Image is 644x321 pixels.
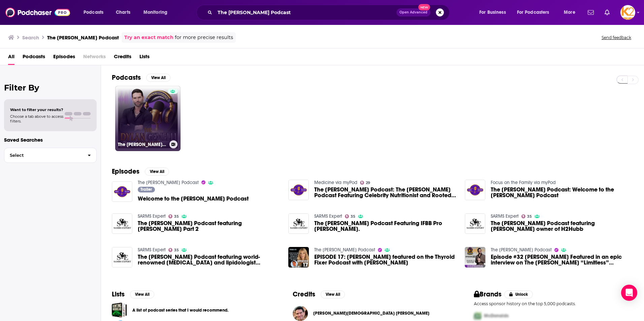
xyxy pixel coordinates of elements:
[293,290,315,298] h2: Credits
[174,215,179,218] span: 35
[168,248,179,252] a: 35
[124,34,173,41] a: Try an exact match
[145,168,169,176] button: View All
[47,34,119,41] h3: The [PERSON_NAME] Podcast
[465,213,485,234] img: The Dylan Gemelli Podcast featuring Tywon Hubbard owner of H2Hubb
[351,215,355,218] span: 35
[143,8,167,17] span: Monitoring
[111,7,134,18] a: Charts
[314,254,457,265] span: EPISODE 17: [PERSON_NAME] featured on the Thyroid Fixer Podcast with [PERSON_NAME]
[112,247,132,267] img: The Dylan Gemelli Podcast featuring world-renowned cardiologist and lipidologist Dr. Brett Nowlan
[314,187,457,198] a: The Dylan Gemelli Podcast: The Dylan Gemelli Podcast Featuring Celebrity Nutritionist and Rooted ...
[4,153,82,157] span: Select
[620,5,635,20] img: User Profile
[491,220,633,232] span: The [PERSON_NAME] Podcast featuring [PERSON_NAME] owner of H2Hubb
[491,187,633,198] span: The [PERSON_NAME] Podcast: Welcome to the [PERSON_NAME] Podcast
[313,311,429,316] span: [PERSON_NAME][DEMOGRAPHIC_DATA] [PERSON_NAME]
[288,213,309,234] img: The Dylan Gemelli Podcast Featuring IFBB Pro Derrick Simmons Jr.
[132,307,228,314] a: A list of podcast series that I would recommend.
[84,8,103,17] span: Podcasts
[138,180,199,185] a: The Dylan Gemelli Podcast
[313,311,429,316] a: Dylan Christiano Gemelli
[112,290,154,298] a: ListsView All
[4,148,97,163] button: Select
[484,313,509,319] span: McDonalds
[491,187,633,198] a: The Dylan Gemelli Podcast: Welcome to the Dylan Gemelli Podcast
[366,181,370,184] span: 29
[621,285,637,301] div: Open Intercom Messenger
[10,107,63,112] span: Want to filter your results?
[465,247,485,267] img: Episode #32 Dylan Gemelli Featured in an epic interview on The Kevin Trudeau “Limitless” Podcast!...
[146,74,170,82] button: View All
[559,7,584,18] button: open menu
[4,137,97,143] p: Saved Searches
[138,213,166,219] a: SARMS Expert
[293,306,308,321] img: Dylan Christiano Gemelli
[8,51,14,65] a: All
[600,35,633,40] button: Send feedback
[138,220,280,232] span: The [PERSON_NAME] Podcast featuring [PERSON_NAME] Part 2
[564,8,575,17] span: More
[314,220,457,232] a: The Dylan Gemelli Podcast Featuring IFBB Pro Derrick Simmons Jr.
[517,8,549,17] span: For Podcasters
[138,247,166,253] a: SARMS Expert
[115,86,181,151] a: The [PERSON_NAME] Podcast
[288,180,309,200] img: The Dylan Gemelli Podcast: The Dylan Gemelli Podcast Featuring Celebrity Nutritionist and Rooted ...
[288,247,309,267] img: EPISODE 17: Dylan Gemelli featured on the Thyroid Fixer Podcast with Dr. Amie Hornaman
[112,290,125,298] h2: Lists
[293,290,345,298] a: CreditsView All
[602,7,612,18] a: Show notifications dropdown
[314,187,457,198] span: The [PERSON_NAME] Podcast: The [PERSON_NAME] Podcast Featuring Celebrity Nutritionist and Rooted ...
[114,51,131,65] a: Credits
[521,214,532,218] a: 35
[174,249,179,252] span: 35
[112,302,127,318] a: A list of podcast series that I would recommend.
[203,5,456,20] div: Search podcasts, credits, & more...
[139,7,176,18] button: open menu
[10,114,63,123] span: Choose a tab above to access filters.
[112,213,132,234] img: The Dylan Gemelli Podcast featuring Kenny KO Part 2
[79,7,112,18] button: open menu
[396,8,430,16] button: Open AdvancedNew
[321,290,345,298] button: View All
[112,73,170,82] a: PodcastsView All
[314,180,357,185] a: Medicine via myPod
[138,220,280,232] a: The Dylan Gemelli Podcast featuring Kenny KO Part 2
[418,4,430,10] span: New
[513,7,559,18] button: open menu
[491,254,633,265] span: Episode #32 [PERSON_NAME] Featured in an epic interview on The [PERSON_NAME] “Limitless” Podcast!...
[475,7,514,18] button: open menu
[314,220,457,232] span: The [PERSON_NAME] Podcast Featuring IFBB Pro [PERSON_NAME].
[479,8,506,17] span: For Business
[112,167,139,176] h2: Episodes
[22,34,39,41] h3: Search
[5,6,70,19] img: Podchaser - Follow, Share and Rate Podcasts
[138,196,249,202] a: Welcome to the Dylan Gemelli Podcast
[4,83,97,93] h2: Filter By
[491,247,552,253] a: The Dylan Gemelli Podcast
[399,11,427,14] span: Open Advanced
[112,73,141,82] h2: Podcasts
[620,5,635,20] button: Show profile menu
[53,51,75,65] a: Episodes
[168,214,179,218] a: 35
[360,181,371,185] a: 29
[314,247,375,253] a: The Dylan Gemelli Podcast
[314,213,342,219] a: SARMS Expert
[491,254,633,265] a: Episode #32 Dylan Gemelli Featured in an epic interview on The Kevin Trudeau “Limitless” Podcast!...
[112,167,169,176] a: EpisodesView All
[474,301,633,306] p: Access sponsor history on the top 5,000 podcasts.
[585,7,597,18] a: Show notifications dropdown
